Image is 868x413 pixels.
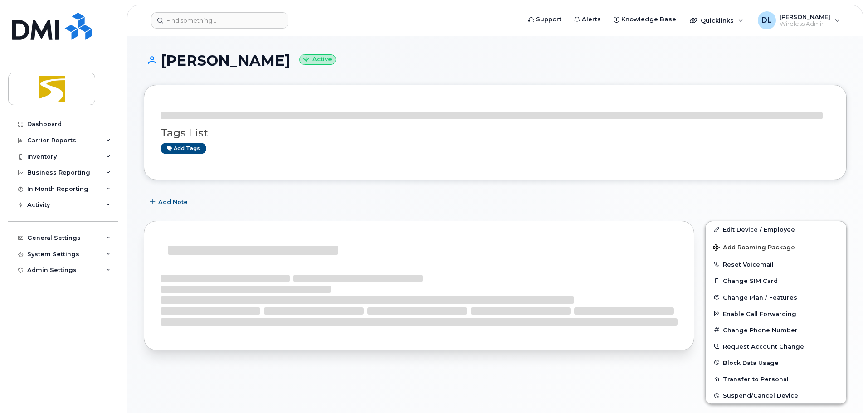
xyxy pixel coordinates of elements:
button: Change Phone Number [706,322,846,338]
button: Reset Voicemail [706,256,846,272]
button: Add Note [144,194,195,210]
button: Add Roaming Package [706,238,846,256]
span: Add Roaming Package [713,244,795,253]
button: Transfer to Personal [706,371,846,387]
button: Enable Call Forwarding [706,306,846,322]
a: Add tags [161,143,206,154]
button: Suspend/Cancel Device [706,387,846,403]
h1: [PERSON_NAME] [144,53,847,68]
button: Request Account Change [706,338,846,355]
span: Add Note [158,198,188,206]
button: Change SIM Card [706,272,846,289]
small: Active [299,54,336,65]
h3: Tags List [161,127,830,139]
a: Edit Device / Employee [706,221,846,238]
span: Suspend/Cancel Device [723,392,798,399]
span: Enable Call Forwarding [723,310,796,317]
button: Change Plan / Features [706,289,846,306]
button: Block Data Usage [706,355,846,371]
span: Change Plan / Features [723,294,797,301]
